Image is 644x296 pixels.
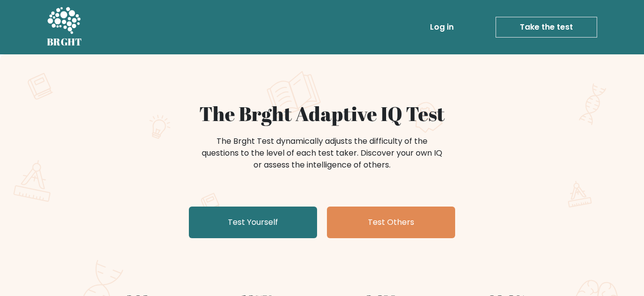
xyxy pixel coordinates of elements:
[426,17,458,37] a: Log in
[47,36,82,48] h5: BRGHT
[327,207,455,238] a: Test Others
[47,4,82,50] a: BRGHT
[189,207,317,238] a: Test Yourself
[496,17,597,38] a: Take the test
[81,102,563,126] h1: The Brght Adaptive IQ Test
[199,135,445,171] div: The Brght Test dynamically adjusts the difficulty of the questions to the level of each test take...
